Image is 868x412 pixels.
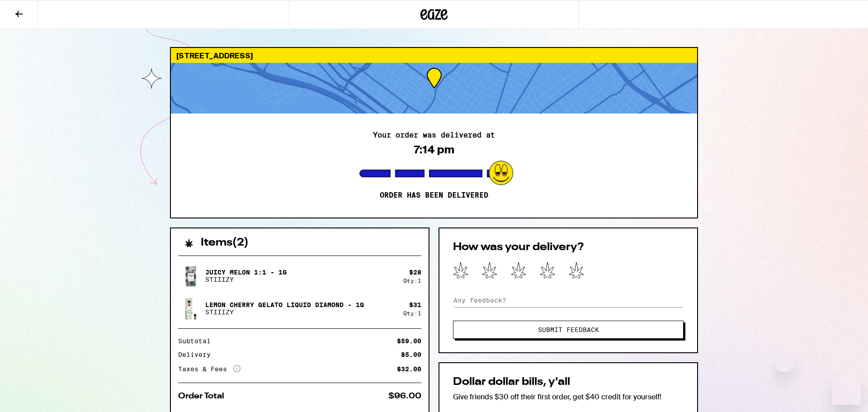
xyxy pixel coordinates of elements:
p: STIIIZY [205,276,287,283]
h2: How was your delivery? [453,242,684,253]
p: Juicy Melon 1:1 - 1g [205,269,287,276]
div: Qty: 1 [403,310,421,316]
div: [STREET_ADDRESS] [171,48,697,63]
p: Lemon Cherry Gelato Liquid Diamond - 1g [205,301,364,308]
div: Subtotal [178,338,217,344]
p: STIIIZY [205,308,364,316]
img: Lemon Cherry Gelato Liquid Diamond - 1g [178,296,203,321]
div: Order Total [178,392,231,400]
h2: Your order was delivered at [373,132,495,139]
button: Submit Feedback [453,321,684,339]
div: $59.00 [397,338,421,344]
div: $32.00 [397,366,421,372]
div: $96.00 [388,392,421,400]
div: $ 31 [409,301,421,308]
div: $ 28 [409,269,421,276]
p: Order has been delivered [380,191,488,200]
div: 7:14 pm [414,143,454,156]
input: Any feedback? [453,294,684,307]
img: Juicy Melon 1:1 - 1g [178,263,203,289]
div: Qty: 1 [403,278,421,284]
div: $5.00 [401,351,421,358]
iframe: Close message [776,354,794,372]
p: Give friends $30 off their first order, get $40 credit for yourself! [453,392,684,402]
span: Submit Feedback [538,327,599,333]
iframe: Button to launch messaging window [832,376,861,405]
h2: Dollar dollar bills, y'all [453,377,684,388]
h2: Items ( 2 ) [201,237,249,248]
div: Delivery [178,351,217,358]
div: Taxes & Fees [178,365,241,373]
